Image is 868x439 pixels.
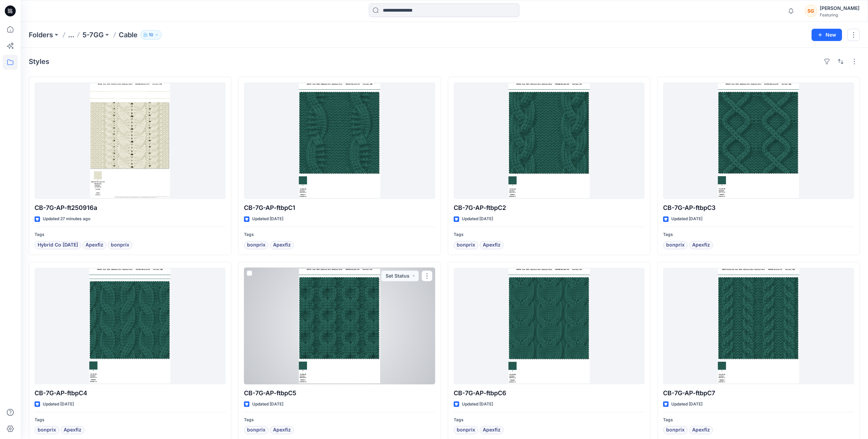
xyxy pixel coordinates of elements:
[671,215,702,223] p: Updated [DATE]
[244,82,435,199] a: CB-7G-AP-ftbpC1
[35,416,225,424] p: Tags
[454,203,645,213] p: CB-7G-AP-ftbpC2
[29,57,49,66] h4: Styles
[43,215,90,223] p: Updated 27 minutes ago
[805,5,817,17] div: SG
[244,268,435,384] a: CB-7G-AP-ftbpC5
[35,231,225,238] p: Tags
[244,416,435,424] p: Tags
[35,388,225,398] p: CB-7G-AP-ftbpC4
[663,416,854,424] p: Tags
[663,203,854,213] p: CB-7G-AP-ftbpC3
[29,30,53,40] a: Folders
[149,31,153,39] p: 10
[692,241,710,249] span: Apexfiz
[483,426,501,434] span: Apexfiz
[820,12,859,17] div: Featuring
[38,241,78,249] span: Hybrid Co [DATE]
[454,82,645,199] a: CB-7G-AP-ftbpC2
[244,203,435,213] p: CB-7G-AP-ftbpC1
[35,82,225,199] a: CB-7G-AP-ft250916a
[38,426,56,434] span: bonprix
[252,215,283,223] p: Updated [DATE]
[671,401,702,408] p: Updated [DATE]
[812,29,842,41] button: New
[663,231,854,238] p: Tags
[663,268,854,384] a: CB-7G-AP-ftbpC7
[244,388,435,398] p: CB-7G-AP-ftbpC5
[252,401,283,408] p: Updated [DATE]
[820,4,859,12] div: [PERSON_NAME]
[462,401,493,408] p: Updated [DATE]
[119,30,138,40] p: Cable
[666,426,685,434] span: bonprix
[140,30,162,40] button: 10
[82,30,104,40] a: 5-7GG
[666,241,685,249] span: bonprix
[244,231,435,238] p: Tags
[483,241,501,249] span: Apexfiz
[454,268,645,384] a: CB-7G-AP-ftbpC6
[43,401,74,408] p: Updated [DATE]
[454,416,645,424] p: Tags
[462,215,493,223] p: Updated [DATE]
[273,426,291,434] span: Apexfiz
[247,426,265,434] span: bonprix
[111,241,129,249] span: bonprix
[457,241,475,249] span: bonprix
[454,388,645,398] p: CB-7G-AP-ftbpC6
[35,203,225,213] p: CB-7G-AP-ft250916a
[692,426,710,434] span: Apexfiz
[663,388,854,398] p: CB-7G-AP-ftbpC7
[247,241,265,249] span: bonprix
[273,241,291,249] span: Apexfiz
[64,426,81,434] span: Apexfiz
[457,426,475,434] span: bonprix
[86,241,103,249] span: Apexfiz
[35,268,225,384] a: CB-7G-AP-ftbpC4
[663,82,854,199] a: CB-7G-AP-ftbpC3
[68,30,74,40] button: ...
[454,231,645,238] p: Tags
